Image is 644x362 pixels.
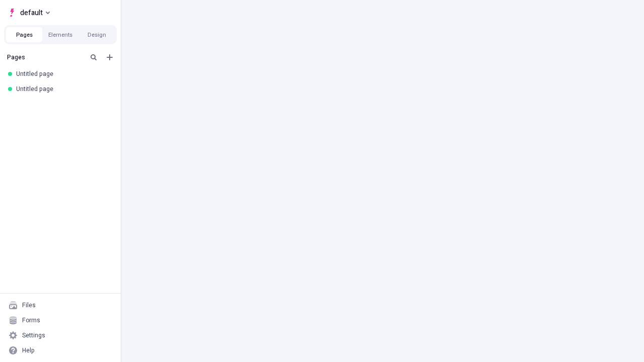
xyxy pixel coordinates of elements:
[22,331,45,339] div: Settings
[22,346,35,354] div: Help
[104,51,116,63] button: Add new
[4,5,54,20] button: Select site
[7,53,84,61] div: Pages
[78,27,115,42] button: Design
[22,316,40,324] div: Forms
[6,27,42,42] button: Pages
[22,301,36,309] div: Files
[20,7,43,19] span: default
[16,70,109,78] div: Untitled page
[16,85,109,93] div: Untitled page
[42,27,78,42] button: Elements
